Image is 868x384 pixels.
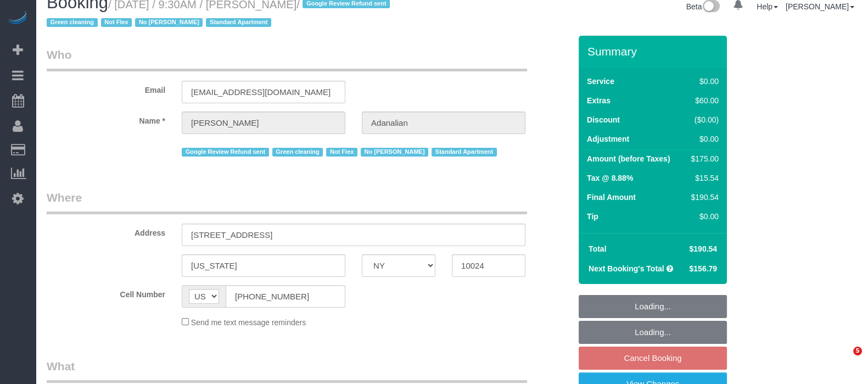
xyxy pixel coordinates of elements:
[361,148,428,157] span: No [PERSON_NAME]
[589,244,606,253] strong: Total
[687,76,719,87] div: $0.00
[831,347,857,373] iframe: Intercom live chat
[182,148,269,157] span: Google Review Refund sent
[135,18,203,27] span: No [PERSON_NAME]
[587,114,620,125] label: Discount
[206,18,271,27] span: Standard Apartment
[853,347,862,355] span: 5
[687,95,719,106] div: $60.00
[47,190,527,214] legend: Where
[687,211,719,222] div: $0.00
[226,285,345,308] input: Cell Number
[587,76,614,87] label: Service
[589,264,664,273] strong: Next Booking's Total
[272,148,323,157] span: Green cleaning
[689,244,717,253] span: $190.54
[587,45,721,58] h3: Summary
[182,112,345,134] input: First Name
[38,224,173,238] label: Address
[326,148,357,157] span: Not Flex
[587,192,636,203] label: Final Amount
[587,153,670,164] label: Amount (before Taxes)
[687,133,719,144] div: $0.00
[432,148,497,157] span: Standard Apartment
[687,153,719,164] div: $175.00
[686,2,720,11] a: Beta
[47,358,527,383] legend: What
[47,47,527,71] legend: Who
[687,114,719,125] div: ($0.00)
[101,18,132,27] span: Not Flex
[689,264,717,273] span: $156.79
[587,211,598,222] label: Tip
[38,112,173,126] label: Name *
[786,2,854,11] a: [PERSON_NAME]
[7,11,29,26] img: Automaid Logo
[38,81,173,96] label: Email
[587,133,629,144] label: Adjustment
[191,318,306,327] span: Send me text message reminders
[452,254,525,277] input: Zip Code
[362,112,525,134] input: Last Name
[47,18,98,27] span: Green cleaning
[38,285,173,300] label: Cell Number
[687,192,719,203] div: $190.54
[182,81,345,103] input: Email
[587,95,611,106] label: Extras
[182,254,345,277] input: City
[757,2,778,11] a: Help
[687,172,719,183] div: $15.54
[587,172,633,183] label: Tax @ 8.88%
